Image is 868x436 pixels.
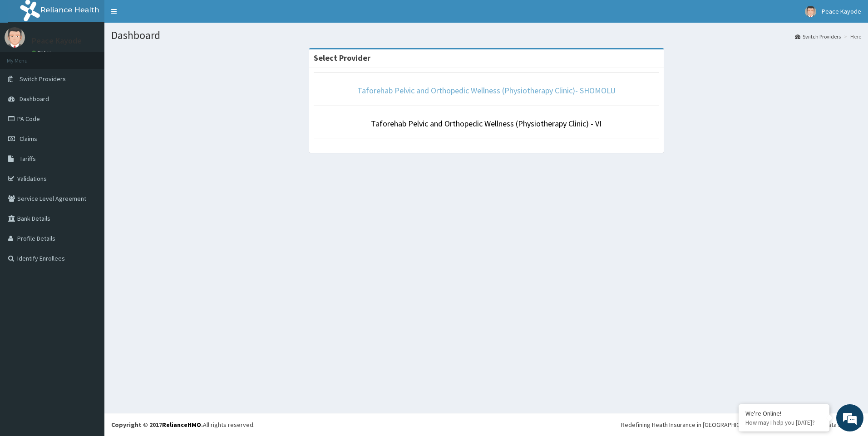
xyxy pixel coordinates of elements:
strong: Select Provider [314,53,370,63]
p: How may I help you today? [745,419,823,426]
a: Switch Providers [795,33,841,40]
li: Here [842,33,861,40]
a: Online [32,49,54,56]
a: Taforehab Pelvic and Orthopedic Wellness (Physiotherapy Clinic) - VI [371,118,602,129]
footer: All rights reserved. [104,413,868,436]
p: Peace Kayode [32,37,82,45]
a: Taforehab Pelvic and Orthopedic Wellness (Physiotherapy Clinic)- SHOMOLU [357,85,616,96]
img: User Image [5,27,25,48]
span: Claims [20,135,37,143]
span: Tariffs [20,155,36,163]
div: Redefining Heath Insurance in [GEOGRAPHIC_DATA] using Telemedicine and Data Science! [621,420,861,429]
img: User Image [805,6,816,17]
span: Peace Kayode [822,7,861,15]
span: Switch Providers [20,75,66,83]
a: RelianceHMO [162,421,201,429]
div: We're Online! [745,409,823,417]
strong: Copyright © 2017 . [111,421,203,429]
h1: Dashboard [111,29,861,41]
span: Dashboard [20,95,49,103]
